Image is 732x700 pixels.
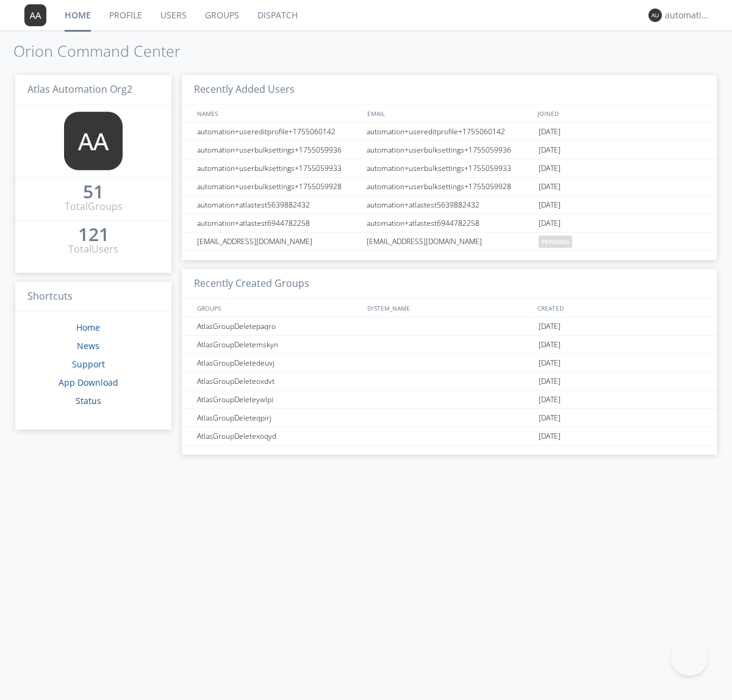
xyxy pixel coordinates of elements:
div: automation+userbulksettings+1755059933 [194,159,363,177]
a: 121 [78,228,109,242]
a: News [77,340,99,352]
div: GROUPS [194,299,361,317]
a: AtlasGroupDeletepaqro[DATE] [182,317,717,336]
a: App Download [59,377,118,388]
div: AtlasGroupDeleteywlpi [194,391,363,408]
div: automation+userbulksettings+1755059928 [194,178,363,195]
div: automation+usereditprofile+1755060142 [364,123,536,140]
div: AtlasGroupDeletepaqro [194,317,363,335]
div: NAMES [194,104,361,122]
span: [DATE] [539,372,561,391]
a: AtlasGroupDeleteywlpi[DATE] [182,391,717,409]
span: [DATE] [539,178,561,196]
a: Support [72,358,105,370]
iframe: Toggle Customer Support [671,639,708,676]
div: automation+atlastest5639882432 [364,196,536,214]
a: Status [76,395,101,406]
div: automation+userbulksettings+1755059933 [364,159,536,177]
div: 121 [78,228,109,240]
img: 373638.png [64,112,123,170]
span: [DATE] [539,336,561,354]
h3: Shortcuts [15,282,171,312]
div: AtlasGroupDeleteoxdvt [194,372,363,390]
span: [DATE] [539,391,561,409]
a: automation+usereditprofile+1755060142automation+usereditprofile+1755060142[DATE] [182,123,717,141]
span: [DATE] [539,214,561,233]
span: [DATE] [539,354,561,372]
img: 373638.png [648,9,662,22]
a: Home [76,322,100,333]
img: 373638.png [24,4,46,26]
a: AtlasGroupDeletexoqyd[DATE] [182,427,717,446]
span: [DATE] [539,159,561,178]
div: CREATED [534,299,705,317]
div: automation+atlastest5639882432 [194,196,363,214]
div: SYSTEM_NAME [364,299,534,317]
div: automation+usereditprofile+1755060142 [194,123,363,140]
div: automation+userbulksettings+1755059928 [364,178,536,195]
span: pending [539,236,572,248]
a: AtlasGroupDeleteoxdvt[DATE] [182,372,717,391]
h3: Recently Created Groups [182,269,717,299]
a: AtlasGroupDeletedeuvj[DATE] [182,354,717,372]
a: automation+atlastest6944782258automation+atlastest6944782258[DATE] [182,214,717,233]
div: JOINED [534,104,705,122]
span: [DATE] [539,123,561,141]
div: AtlasGroupDeleteqpirj [194,409,363,427]
span: [DATE] [539,317,561,336]
div: automation+atlastest6944782258 [194,214,363,232]
a: AtlasGroupDeletemskyn[DATE] [182,336,717,354]
div: automation+userbulksettings+1755059936 [194,141,363,159]
a: AtlasGroupDeleteqpirj[DATE] [182,409,717,427]
span: [DATE] [539,409,561,427]
a: automation+userbulksettings+1755059928automation+userbulksettings+1755059928[DATE] [182,178,717,196]
a: automation+atlastest5639882432automation+atlastest5639882432[DATE] [182,196,717,214]
div: Total Groups [65,200,123,214]
span: Atlas Automation Org2 [27,82,132,96]
div: automation+atlastest6944782258 [364,214,536,232]
span: [DATE] [539,427,561,446]
span: [DATE] [539,141,561,159]
div: [EMAIL_ADDRESS][DOMAIN_NAME] [194,233,363,250]
div: EMAIL [364,104,534,122]
a: automation+userbulksettings+1755059936automation+userbulksettings+1755059936[DATE] [182,141,717,159]
div: AtlasGroupDeletemskyn [194,336,363,353]
span: [DATE] [539,196,561,214]
h3: Recently Added Users [182,75,717,105]
a: 51 [83,186,104,200]
div: automation+userbulksettings+1755059936 [364,141,536,159]
div: [EMAIL_ADDRESS][DOMAIN_NAME] [364,233,536,250]
div: Total Users [68,242,118,256]
div: AtlasGroupDeletexoqyd [194,427,363,445]
div: AtlasGroupDeletedeuvj [194,354,363,372]
a: [EMAIL_ADDRESS][DOMAIN_NAME][EMAIL_ADDRESS][DOMAIN_NAME]pending [182,233,717,251]
div: 51 [83,186,104,198]
a: automation+userbulksettings+1755059933automation+userbulksettings+1755059933[DATE] [182,159,717,178]
div: automation+atlas+spanish0002+org2 [665,9,711,21]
